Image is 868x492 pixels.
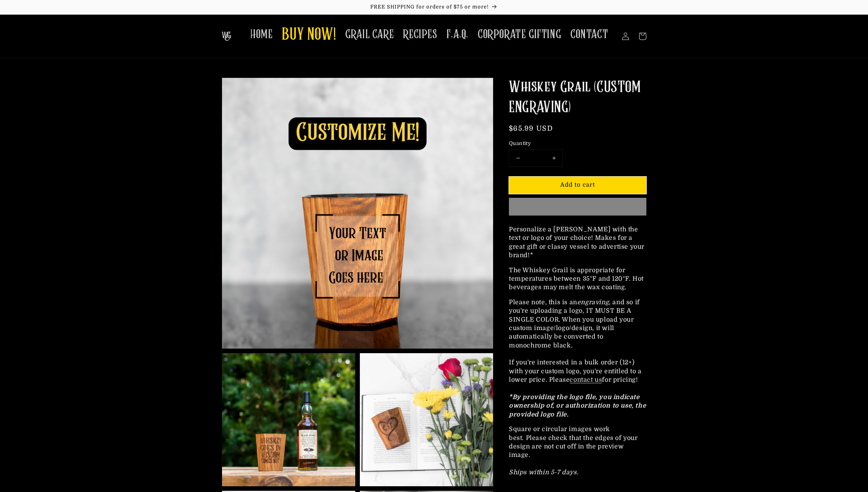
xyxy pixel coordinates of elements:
[509,140,646,147] label: Quantity
[446,27,468,42] span: F.A.Q.
[282,25,336,46] span: BUY NOW!
[509,125,553,132] span: $65.99 USD
[509,298,646,419] p: Please note, this is an , and so if you're uploading a logo, IT MUST BE A SINGLE COLOR. When you ...
[560,181,595,188] span: Add to cart
[509,394,646,418] em: *By providing the logo file, you indicate ownership of, or authorization to use, the provided log...
[478,27,561,42] span: CORPORATE GIFTING
[341,22,398,47] a: GRAIL CARE
[509,469,578,476] em: Ships within 5-7 days.
[577,299,609,306] em: engraving
[566,22,613,47] a: CONTACT
[250,27,273,42] span: HOME
[345,27,394,42] span: GRAIL CARE
[222,32,231,41] img: The Whiskey Grail
[509,267,644,291] span: The Whiskey Grail is appropriate for temperatures between 35°F and 120°F. Hot beverages may melt ...
[442,22,473,47] a: F.A.Q.
[246,22,277,47] a: HOME
[509,225,646,260] p: Personalize a [PERSON_NAME] with the text or logo of your choice! Makes for a great gift or class...
[570,27,608,42] span: CONTACT
[8,4,860,10] p: FREE SHIPPING for orders of $75 or more!
[277,20,341,51] a: BUY NOW!
[473,22,566,47] a: CORPORATE GIFTING
[398,22,442,47] a: RECIPES
[509,177,646,194] button: Add to cart
[509,78,646,118] h1: Whiskey Grail (CUSTOM ENGRAVING)
[570,376,602,383] a: contact us
[509,425,646,477] p: Square or circular images work best. Please check that the edges of your design are not cut off i...
[403,27,437,42] span: RECIPES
